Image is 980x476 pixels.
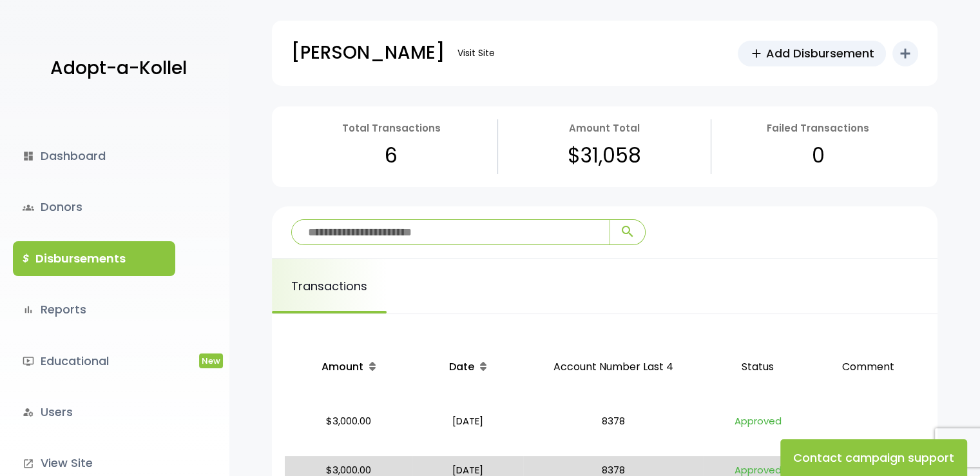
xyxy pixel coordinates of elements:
[23,304,34,315] i: bar_chart
[620,224,635,239] span: search
[709,412,807,451] p: Approved
[23,355,34,367] i: ondemand_video
[199,353,223,368] span: New
[738,41,886,66] a: addAdd Disbursement
[610,220,645,244] button: search
[23,250,29,268] i: $
[449,359,474,374] span: Date
[418,412,518,451] p: [DATE]
[13,344,175,379] a: ondemand_videoEducationalNew
[13,139,175,174] a: dashboardDashboard
[817,345,919,390] p: Comment
[23,406,34,418] i: manage_accounts
[528,412,698,451] p: 8378
[341,119,440,137] p: Total Transactions
[13,292,175,327] a: bar_chartReports
[291,37,445,69] p: [PERSON_NAME]
[568,137,641,174] p: $31,058
[23,458,34,470] i: launch
[892,41,918,66] button: add
[290,412,407,451] p: $3,000.00
[23,202,34,213] span: groups
[322,359,363,374] span: Amount
[13,190,175,224] a: groupsDonors
[767,119,869,137] p: Failed Transactions
[272,259,387,313] a: Transactions
[528,345,698,390] p: Account Number Last 4
[13,395,175,430] a: manage_accountsUsers
[451,41,501,66] a: Visit Site
[811,137,824,174] p: 0
[749,46,764,61] span: add
[13,241,175,276] a: $Disbursements
[898,46,913,61] i: add
[50,52,187,84] p: Adopt-a-Kollel
[569,119,640,137] p: Amount Total
[766,45,874,62] span: Add Disbursement
[44,37,187,100] a: Adopt-a-Kollel
[780,439,967,476] button: Contact campaign support
[709,345,807,390] p: Status
[385,137,398,174] p: 6
[23,150,34,162] i: dashboard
